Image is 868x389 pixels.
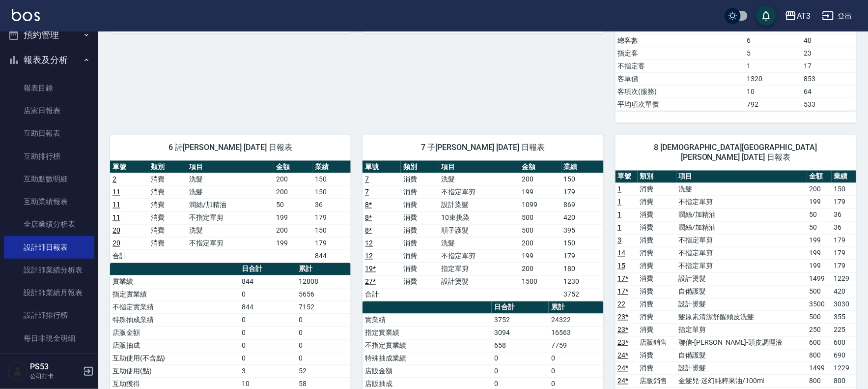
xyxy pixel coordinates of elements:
[110,314,239,327] td: 特殊抽成業績
[274,161,312,174] th: 金額
[439,250,520,263] td: 不指定單剪
[832,324,856,336] td: 225
[439,237,520,250] td: 洗髮
[110,301,239,314] td: 不指定實業績
[618,185,622,193] a: 1
[401,237,439,250] td: 消費
[274,199,312,211] td: 50
[832,349,856,362] td: 690
[492,339,549,352] td: 658
[401,211,439,224] td: 消費
[745,98,802,111] td: 792
[797,10,811,22] div: AT3
[401,250,439,263] td: 消費
[638,234,676,247] td: 消費
[8,361,28,381] img: Person
[676,324,807,336] td: 指定單剪
[561,211,604,224] td: 420
[807,196,832,209] td: 199
[832,171,856,183] th: 業績
[4,168,94,190] a: 互助點數明細
[807,234,832,247] td: 199
[802,34,856,47] td: 40
[110,250,148,263] td: 合計
[807,247,832,260] td: 199
[638,311,676,324] td: 消費
[4,259,94,281] a: 設計師業績分析表
[4,350,94,372] a: 每日收支明細
[807,349,832,362] td: 800
[638,183,676,196] td: 消費
[401,275,439,288] td: 消費
[401,161,439,174] th: 類別
[818,7,856,25] button: 登出
[802,72,856,85] td: 853
[239,352,296,365] td: 0
[807,183,832,196] td: 200
[365,239,373,247] a: 12
[239,263,296,276] th: 日合計
[110,161,148,174] th: 單號
[549,327,603,339] td: 16563
[492,301,549,314] th: 日合計
[781,6,814,26] button: AT3
[492,327,549,339] td: 3094
[296,339,351,352] td: 0
[832,247,856,260] td: 179
[4,304,94,327] a: 設計師排行榜
[148,211,187,224] td: 消費
[618,211,622,219] a: 1
[676,375,807,388] td: 金髮兒-迷幻純粹果油/100ml
[756,6,776,26] button: save
[519,237,561,250] td: 200
[312,237,351,250] td: 179
[832,260,856,272] td: 179
[296,288,351,301] td: 5656
[676,221,807,234] td: 潤絲/加精油
[363,339,492,352] td: 不指定實業績
[296,263,351,276] th: 累計
[239,339,296,352] td: 0
[363,365,492,378] td: 店販金額
[549,365,603,378] td: 0
[112,201,120,209] a: 11
[832,362,856,375] td: 1229
[4,190,94,213] a: 互助業績報表
[802,60,856,72] td: 17
[676,260,807,272] td: 不指定單剪
[676,209,807,221] td: 潤絲/加精油
[676,247,807,260] td: 不指定單剪
[745,85,802,98] td: 10
[561,186,604,199] td: 179
[492,314,549,327] td: 3752
[832,196,856,209] td: 179
[4,145,94,168] a: 互助排行榜
[439,199,520,211] td: 設計染髮
[638,349,676,362] td: 消費
[4,327,94,350] a: 每日非現金明細
[401,173,439,186] td: 消費
[296,365,351,378] td: 52
[187,224,274,237] td: 洗髮
[807,336,832,349] td: 600
[112,176,116,183] a: 2
[638,298,676,311] td: 消費
[807,298,832,311] td: 3500
[148,161,187,174] th: 類別
[4,236,94,259] a: 設計師日報表
[363,161,603,301] table: a dense table
[618,224,622,232] a: 1
[616,34,745,47] td: 總客數
[638,171,676,183] th: 類別
[807,375,832,388] td: 800
[549,339,603,352] td: 7759
[618,300,626,308] a: 22
[492,365,549,378] td: 0
[4,99,94,122] a: 店家日報表
[561,288,604,301] td: 3752
[401,224,439,237] td: 消費
[561,250,604,263] td: 179
[638,221,676,234] td: 消費
[112,214,120,222] a: 11
[110,288,239,301] td: 指定實業績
